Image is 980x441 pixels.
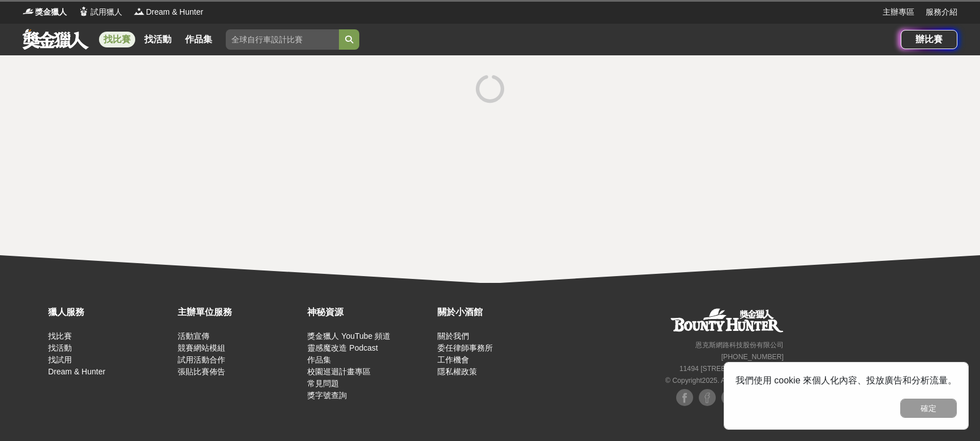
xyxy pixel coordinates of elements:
[23,6,67,18] a: Logo獎金獵人
[307,355,331,364] a: 作品集
[178,355,225,364] a: 試用活動合作
[178,367,225,376] a: 張貼比賽佈告
[721,353,784,361] small: [PHONE_NUMBER]
[48,305,172,319] div: 獵人服務
[307,305,431,319] div: 神秘資源
[178,343,225,352] a: 競賽網站模組
[883,6,914,18] a: 主辦專區
[307,367,371,376] a: 校園巡迴計畫專區
[736,375,957,385] span: 我們使用 cookie 來個人化內容、投放廣告和分析流量。
[900,399,957,418] button: 確定
[437,367,477,376] a: 隱私權政策
[437,355,469,364] a: 工作機會
[48,355,72,364] a: 找試用
[178,305,302,319] div: 主辦單位服務
[699,389,716,406] img: Facebook
[48,367,105,376] a: Dream & Hunter
[178,331,209,340] a: 活動宣傳
[437,305,561,319] div: 關於小酒館
[721,389,738,406] img: Plurk
[665,377,784,385] small: © Copyright 2025 . All Rights Reserved.
[78,6,89,17] img: Logo
[676,389,693,406] img: Facebook
[307,331,390,340] a: 獎金獵人 YouTube 頻道
[48,331,72,340] a: 找比賽
[307,379,339,388] a: 常見問題
[91,6,122,18] span: 試用獵人
[23,6,34,17] img: Logo
[226,29,339,50] input: 全球自行車設計比賽
[48,343,72,352] a: 找活動
[307,343,377,352] a: 靈感魔改造 Podcast
[437,343,493,352] a: 委任律師事務所
[140,32,176,47] a: 找活動
[901,30,957,49] a: 辦比賽
[437,331,469,340] a: 關於我們
[99,32,135,47] a: 找比賽
[926,6,957,18] a: 服務介紹
[134,6,203,18] a: LogoDream & Hunter
[78,6,122,18] a: Logo試用獵人
[680,365,784,373] small: 11494 [STREET_ADDRESS] 3 樓
[35,6,67,18] span: 獎金獵人
[146,6,203,18] span: Dream & Hunter
[134,6,145,17] img: Logo
[695,341,784,349] small: 恩克斯網路科技股份有限公司
[180,32,217,47] a: 作品集
[307,391,347,400] a: 獎字號查詢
